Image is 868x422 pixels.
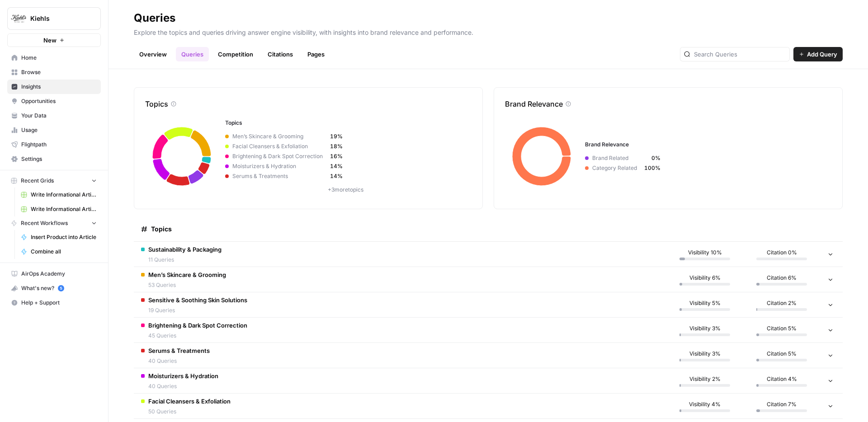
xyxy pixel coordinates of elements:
[148,295,247,305] span: Sensitive & Soothing Skin Solutions
[302,47,330,61] a: Pages
[134,47,172,61] a: Overview
[644,154,660,162] span: 0%
[148,397,231,406] span: Facial Cleansers & Exfoliation
[31,205,97,213] span: Write Informational Article
[21,97,97,105] span: Opportunities
[21,270,97,278] span: AirOps Academy
[212,47,259,61] a: Competition
[767,375,797,383] span: Citation 4%
[767,274,797,282] span: Citation 6%
[330,162,343,170] span: 14%
[229,172,330,180] span: Serums & Treatments
[148,245,222,254] span: Sustainability & Packaging
[10,10,27,27] img: Kiehls Logo
[7,216,101,230] button: Recent Workflows
[644,164,660,172] span: 100%
[225,186,466,194] p: + 3 more topics
[767,400,797,408] span: Citation 7%
[689,324,721,333] span: Visibility 3%
[176,47,209,61] a: Queries
[148,332,247,340] span: 45 Queries
[7,174,101,188] button: Recent Grids
[21,68,97,76] span: Browse
[689,375,721,383] span: Visibility 2%
[17,230,101,244] a: Insert Product into Article
[148,357,210,365] span: 40 Queries
[7,51,101,65] a: Home
[7,137,101,152] a: Flightpath
[148,281,226,289] span: 53 Queries
[585,141,826,149] h3: Brand Relevance
[148,321,247,330] span: Brightening & Dark Spot Correction
[31,233,97,241] span: Insert Product into Article
[21,299,97,307] span: Help + Support
[330,152,343,160] span: 16%
[21,141,97,149] span: Flightpath
[330,132,343,141] span: 19%
[689,299,721,307] span: Visibility 5%
[7,65,101,80] a: Browse
[767,324,797,333] span: Citation 5%
[21,155,97,163] span: Settings
[21,126,97,134] span: Usage
[793,47,843,61] button: Add Query
[7,7,101,30] button: Workspace: Kiehls
[7,108,101,123] a: Your Data
[31,191,97,199] span: Write Informational Article
[7,281,101,295] button: What's new? 5
[148,270,226,279] span: Men’s Skincare & Grooming
[225,119,466,127] h3: Topics
[43,36,57,45] span: New
[7,123,101,137] a: Usage
[8,281,100,295] div: What's new?
[30,14,85,23] span: Kiehls
[21,54,97,62] span: Home
[17,244,101,259] a: Combine all
[21,177,54,185] span: Recent Grids
[7,80,101,94] a: Insights
[21,219,68,227] span: Recent Workflows
[7,295,101,310] button: Help + Support
[688,249,722,257] span: Visibility 10%
[7,33,101,47] button: New
[21,112,97,120] span: Your Data
[689,274,721,282] span: Visibility 6%
[807,50,837,59] span: Add Query
[134,25,843,37] p: Explore the topics and queries driving answer engine visibility, with insights into brand relevan...
[148,408,231,416] span: 50 Queries
[689,400,721,408] span: Visibility 4%
[7,152,101,166] a: Settings
[60,286,62,291] text: 5
[21,83,97,91] span: Insights
[330,172,343,180] span: 14%
[767,299,797,307] span: Citation 2%
[148,371,218,380] span: Moisturizers & Hydration
[767,350,797,358] span: Citation 5%
[7,267,101,281] a: AirOps Academy
[229,142,330,150] span: Facial Cleansers & Exfoliation
[148,256,222,264] span: 11 Queries
[148,346,210,355] span: Serums & Treatments
[767,249,797,257] span: Citation 0%
[31,248,97,256] span: Combine all
[229,132,330,141] span: Men’s Skincare & Grooming
[148,382,218,390] span: 40 Queries
[694,50,786,59] input: Search Queries
[145,98,168,109] p: Topics
[505,98,563,109] p: Brand Relevance
[148,306,247,314] span: 19 Queries
[229,152,330,160] span: Brightening & Dark Spot Correction
[134,11,175,25] div: Queries
[151,225,172,234] span: Topics
[17,202,101,216] a: Write Informational Article
[229,162,330,170] span: Moisturizers & Hydration
[58,285,64,291] a: 5
[262,47,298,61] a: Citations
[589,164,644,172] span: Category Related
[689,350,721,358] span: Visibility 3%
[17,188,101,202] a: Write Informational Article
[7,94,101,108] a: Opportunities
[330,142,343,150] span: 18%
[589,154,644,162] span: Brand Related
